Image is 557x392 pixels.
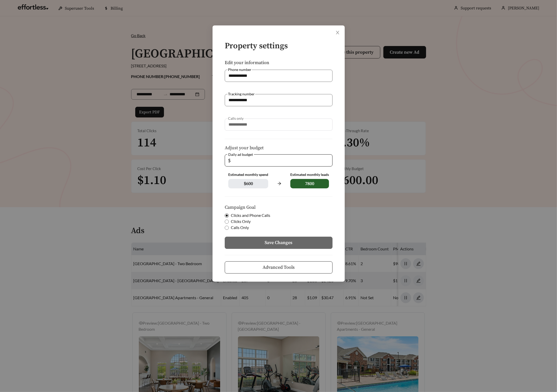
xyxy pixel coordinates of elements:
button: Advanced Tools [225,261,333,274]
span: $ 600 [228,179,268,188]
div: Estimated monthly leads [290,173,329,177]
span: arrow-right [274,179,284,188]
a: Advanced Tools [225,265,333,269]
span: Clicks and Phone Calls [229,212,272,218]
span: Advanced Tools [263,264,295,271]
span: 7800 [290,179,329,188]
h5: Adjust your budget [225,145,333,150]
h4: Property settings [225,42,333,51]
span: Clicks Only [229,218,253,224]
button: Close [330,25,345,40]
button: Save Changes [225,237,333,249]
div: Estimated monthly spend [228,173,268,177]
h5: Edit your information [225,60,333,65]
span: Calls Only [229,224,251,231]
h5: Campaign Goal [225,205,333,210]
span: close [335,30,340,35]
span: $ [228,155,231,166]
